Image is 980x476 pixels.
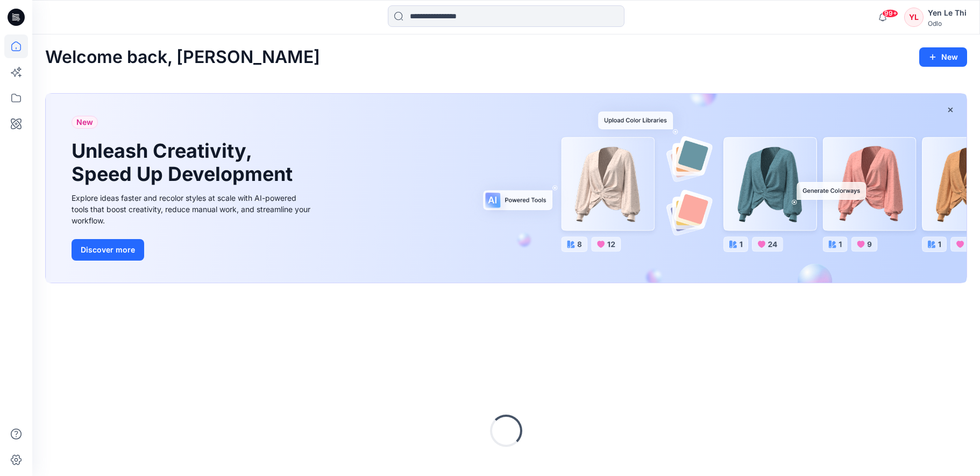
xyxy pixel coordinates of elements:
[76,116,93,129] span: New
[72,239,144,261] button: Discover more
[928,6,967,19] div: Yen Le Thi
[45,47,320,67] h2: Welcome back, [PERSON_NAME]
[904,8,924,27] div: YL
[928,19,967,27] div: Odlo
[72,239,314,261] a: Discover more
[919,47,967,67] button: New
[72,139,297,186] h1: Unleash Creativity, Speed Up Development
[72,192,314,226] div: Explore ideas faster and recolor styles at scale with AI-powered tools that boost creativity, red...
[882,9,898,18] span: 99+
